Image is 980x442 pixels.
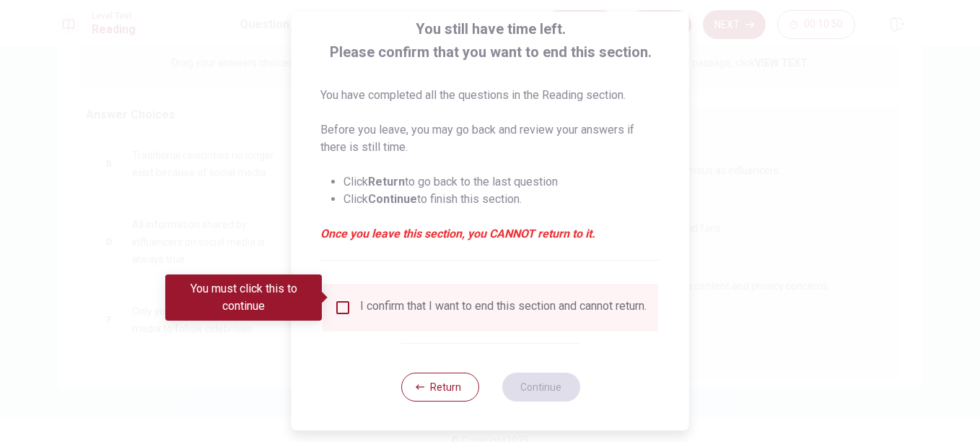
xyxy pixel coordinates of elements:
li: Click to finish this section. [344,191,660,208]
p: Before you leave, you may go back and review your answers if there is still time. [320,121,660,156]
button: Return [401,373,478,402]
span: You must click this to continue [334,299,351,316]
em: Once you leave this section, you CANNOT return to it. [320,225,660,243]
strong: Continue [368,192,417,206]
span: You still have time left. Please confirm that you want to end this section. [320,17,660,64]
li: Click to go back to the last question [344,173,660,191]
strong: Return [368,175,405,188]
button: Continue [502,373,579,402]
p: You have completed all the questions in the Reading section. [320,87,660,104]
div: You must click this to continue [165,274,322,321]
div: I confirm that I want to end this section and cannot return. [360,299,647,316]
